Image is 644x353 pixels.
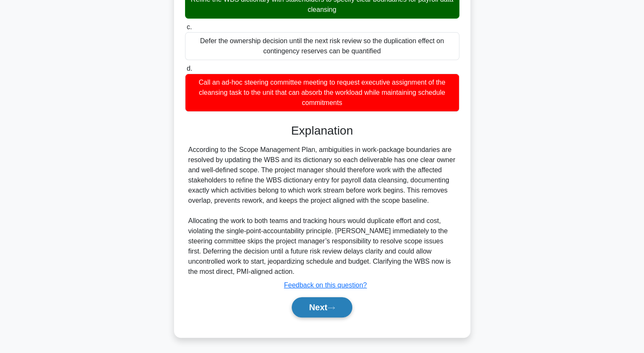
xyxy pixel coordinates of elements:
div: Defer the ownership decision until the next risk review so the duplication effect on contingency ... [185,32,459,60]
div: Call an ad-hoc steering committee meeting to request executive assignment of the cleansing task t... [185,74,459,112]
span: c. [187,23,192,30]
a: Feedback on this question? [284,281,367,289]
span: d. [187,65,192,72]
div: According to the Scope Management Plan, ambiguities in work-package boundaries are resolved by up... [188,145,456,277]
h3: Explanation [190,124,454,138]
button: Next [292,297,352,317]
